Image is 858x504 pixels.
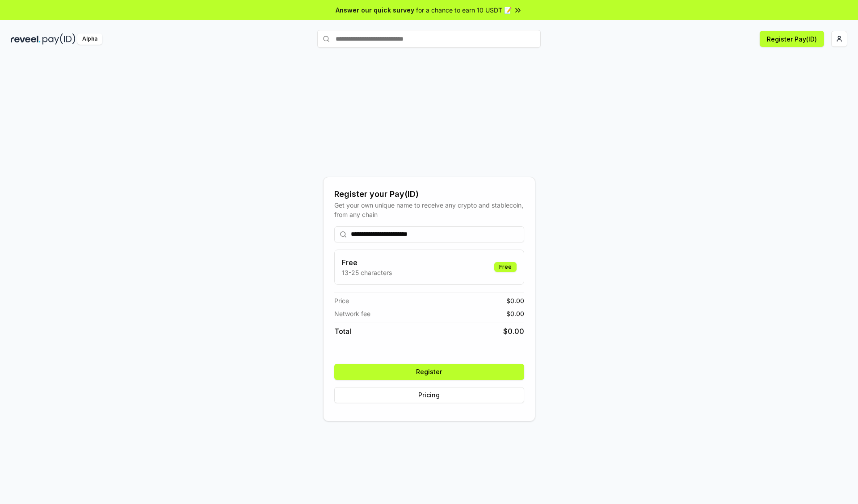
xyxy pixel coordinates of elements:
[494,262,517,272] div: Free
[334,296,349,305] span: Price
[506,296,524,305] span: $ 0.00
[334,326,351,337] span: Total
[334,364,524,380] button: Register
[506,309,524,318] span: $ 0.00
[334,309,370,318] span: Network fee
[334,188,524,200] div: Register your Pay(ID)
[336,5,414,15] span: Answer our quick survey
[11,33,41,45] img: reveel_dark
[334,200,524,219] div: Get your own unique name to receive any crypto and stablecoin, from any chain
[334,387,524,403] button: Pricing
[77,33,102,45] div: Alpha
[342,268,392,277] p: 13-25 characters
[503,326,524,337] span: $ 0.00
[416,5,512,15] span: for a chance to earn 10 USDT 📝
[342,257,392,268] h3: Free
[760,31,824,47] button: Register Pay(ID)
[42,33,76,45] img: pay_id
